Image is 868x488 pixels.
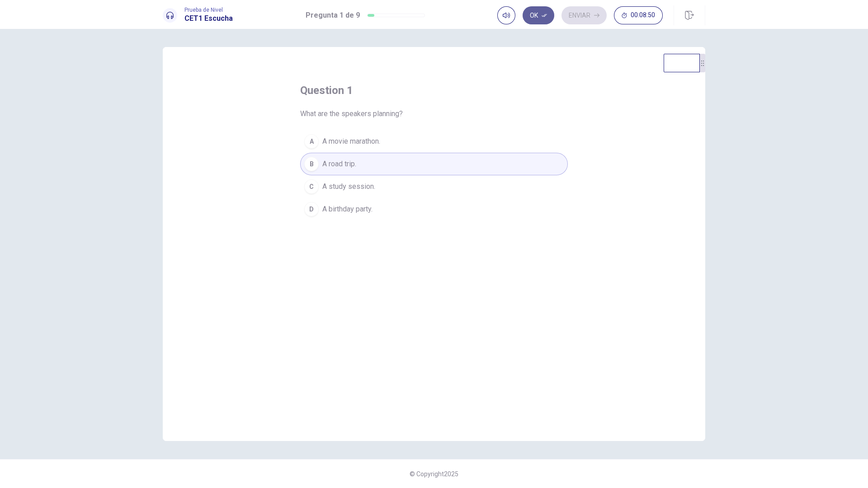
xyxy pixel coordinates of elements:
span: © Copyright 2025 [410,470,458,478]
span: A study session. [322,181,375,192]
span: 00:08:50 [631,12,655,19]
h1: CET1 Escucha [184,13,233,24]
div: A [304,134,319,149]
span: A birthday party. [322,204,373,215]
button: 00:08:50 [614,6,663,24]
span: Prueba de Nivel [184,7,233,13]
div: B [304,157,319,171]
div: C [304,179,319,194]
span: A road trip. [322,159,356,169]
button: Ok [523,6,554,24]
h4: question 1 [300,83,353,98]
button: DA birthday party. [300,198,568,221]
button: AA movie marathon. [300,130,568,153]
div: D [304,202,319,216]
button: BA road trip. [300,153,568,175]
button: CA study session. [300,175,568,198]
span: A movie marathon. [322,136,380,147]
span: What are the speakers planning? [300,108,403,119]
h1: Pregunta 1 de 9 [306,10,360,21]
